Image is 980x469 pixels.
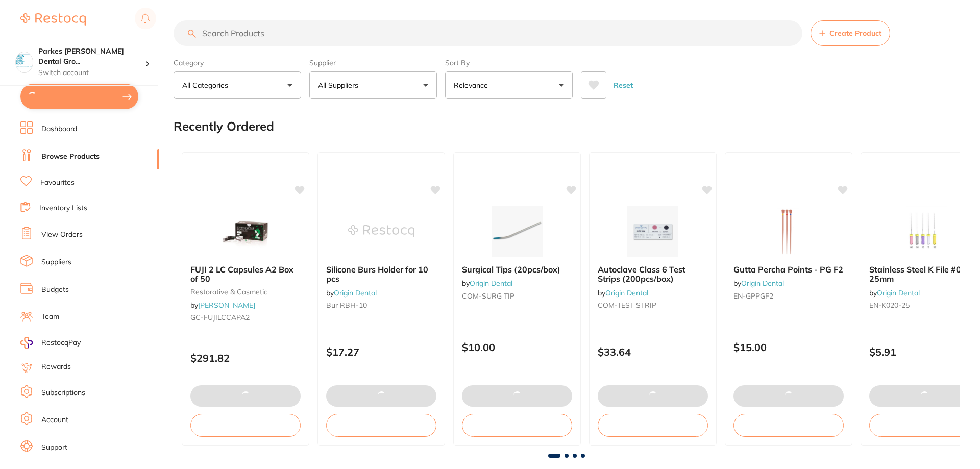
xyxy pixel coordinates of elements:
[462,292,572,300] small: COM-SURG TIP
[190,352,301,364] p: $291.82
[190,301,255,310] span: by
[620,206,686,257] img: Autoclave Class 6 Test Strips (200pcs/box)
[462,341,572,353] p: $10.00
[20,337,33,349] img: RestocqPay
[462,279,512,288] span: by
[41,285,69,295] a: Budgets
[454,80,492,90] p: Relevance
[598,346,708,358] p: $33.64
[212,206,279,257] img: FUJI 2 LC Capsules A2 Box of 50
[605,288,648,298] a: Origin Dental
[20,337,81,349] a: RestocqPay
[20,13,86,26] img: Restocq Logo
[598,265,708,284] b: Autoclave Class 6 Test Strips (200pcs/box)
[41,338,81,348] span: RestocqPay
[869,288,920,298] span: by
[318,80,362,90] p: All Suppliers
[733,279,784,288] span: by
[334,288,377,298] a: Origin Dental
[41,230,83,240] a: View Orders
[877,288,920,298] a: Origin Dental
[41,362,71,372] a: Rewards
[733,292,844,300] small: EN-GPPGF2
[829,29,881,37] span: Create Product
[16,52,33,69] img: Parkes Baker Dental Group
[190,313,301,322] small: GC-FUJILCCAPA2
[869,346,979,358] p: $5.91
[39,203,87,213] a: Inventory Lists
[309,71,437,99] button: All Suppliers
[598,288,648,298] span: by
[41,257,71,267] a: Suppliers
[41,124,77,134] a: Dashboard
[190,288,301,296] small: restorative & cosmetic
[445,58,573,67] label: Sort By
[733,341,844,353] p: $15.00
[174,119,274,134] h2: Recently Ordered
[733,265,844,274] b: Gutta Percha Points - PG F2
[41,415,68,425] a: Account
[598,301,708,309] small: COM-TEST STRIP
[326,288,377,298] span: by
[41,152,100,162] a: Browse Products
[470,279,512,288] a: Origin Dental
[445,71,573,99] button: Relevance
[38,46,145,66] h4: Parkes Baker Dental Group
[174,71,301,99] button: All Categories
[41,388,85,398] a: Subscriptions
[309,58,437,67] label: Supplier
[891,206,958,257] img: Stainless Steel K File #020 - 25mm
[198,301,255,310] a: [PERSON_NAME]
[326,301,436,309] small: Bur RBH-10
[41,312,59,322] a: Team
[326,346,436,358] p: $17.27
[326,265,436,284] b: Silicone Burs Holder for 10 pcs
[348,206,414,257] img: Silicone Burs Holder for 10 pcs
[610,71,636,99] button: Reset
[462,265,572,274] b: Surgical Tips (20pcs/box)
[484,206,550,257] img: Surgical Tips (20pcs/box)
[741,279,784,288] a: Origin Dental
[811,20,890,46] button: Create Product
[20,8,86,31] a: Restocq Logo
[869,265,979,284] b: Stainless Steel K File #020 - 25mm
[40,178,75,188] a: Favourites
[869,301,979,309] small: EN-K020-25
[190,265,301,284] b: FUJI 2 LC Capsules A2 Box of 50
[755,206,822,257] img: Gutta Percha Points - PG F2
[174,58,301,67] label: Category
[38,68,145,78] p: Switch account
[182,80,232,90] p: All Categories
[174,20,802,46] input: Search Products
[41,442,67,453] a: Support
